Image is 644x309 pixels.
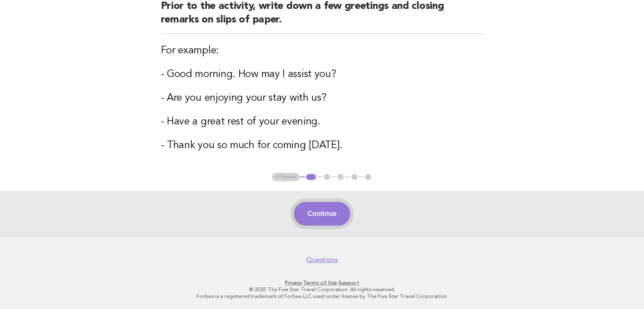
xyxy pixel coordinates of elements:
[306,256,338,264] a: Questions
[63,286,581,293] p: © 2025 The Five Star Travel Corporation. All rights reserved.
[63,293,581,300] p: Forbes is a registered trademark of Forbes LLC used under license by The Five Star Travel Corpora...
[161,115,484,129] h3: - Have a great rest of your evening.
[63,279,581,286] p: · ·
[161,44,484,58] h3: For example:
[161,139,484,152] h3: - Thank you so much for coming [DATE].
[305,173,317,181] button: 1
[294,202,350,226] button: Continue
[285,280,302,286] a: Privacy
[161,91,484,105] h3: - Are you enjoying your stay with us?
[303,280,337,286] a: Terms of Use
[338,280,359,286] a: Support
[161,68,484,81] h3: - Good morning. How may I assist you?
